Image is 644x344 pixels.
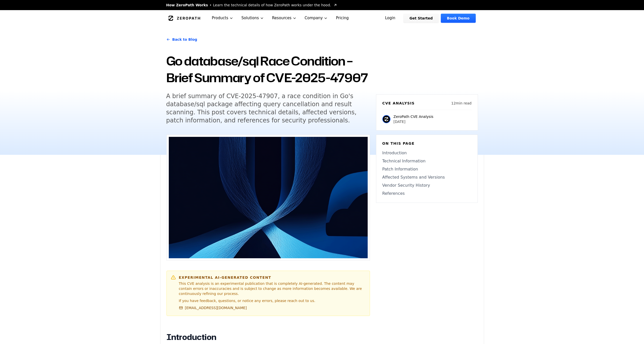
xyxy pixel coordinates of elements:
button: Resources [268,10,301,26]
h6: Experimental AI-Generated Content [179,275,366,280]
button: Solutions [237,10,268,26]
p: This CVE analysis is an experimental publication that is completely AI-generated. The content may... [179,281,366,296]
h5: A brief summary of CVE-2025-47907, a race condition in Go's database/sql package affecting query ... [166,92,361,124]
img: ZeroPath CVE Analysis [382,115,390,123]
span: Learn the technical details of how ZeroPath works under the hood. [213,3,331,8]
a: Book Demo [441,14,475,23]
button: Company [301,10,332,26]
h6: CVE Analysis [382,101,415,106]
p: [DATE] [393,119,433,124]
img: Go database/sql Race Condition – Brief Summary of CVE-2025-47907 [169,137,368,258]
p: 12 min read [451,101,471,106]
a: References [382,190,471,197]
h2: Introduction [167,332,355,342]
p: If you have feedback, questions, or notice any errors, please reach out to us. [179,298,366,303]
nav: Global [160,10,484,26]
a: How ZeroPath WorksLearn the technical details of how ZeroPath works under the hood. [166,3,337,8]
a: Login [379,14,402,23]
a: Vendor Security History [382,182,471,188]
h1: Go database/sql Race Condition – Brief Summary of CVE-2025-47907 [166,53,370,86]
p: ZeroPath CVE Analysis [393,114,433,119]
a: Affected Systems and Versions [382,174,471,180]
a: Back to Blog [166,32,197,47]
a: Get Started [403,14,439,23]
button: Products [208,10,237,26]
a: Patch Information [382,166,471,172]
a: [EMAIL_ADDRESS][DOMAIN_NAME] [179,305,247,310]
h6: On this page [382,141,471,146]
a: Introduction [382,150,471,156]
a: Technical Information [382,158,471,164]
a: Pricing [332,10,353,26]
span: How ZeroPath Works [166,3,208,8]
